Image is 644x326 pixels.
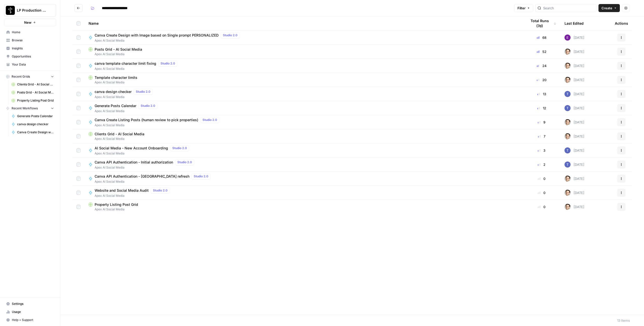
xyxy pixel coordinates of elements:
[12,38,54,43] span: Browse
[617,318,630,323] div: 13 Items
[95,174,189,179] span: Canva API Authentication - [GEOGRAPHIC_DATA] refresh
[527,16,556,30] div: Total Runs (7d)
[565,35,584,41] div: [DATE]
[9,80,56,88] a: Clients Grid - AI Social Media
[527,120,556,125] div: 9
[95,123,221,127] span: Apex AI Social Media
[565,105,571,111] img: zkmx57c8078xtaegktstmz0vv5lu
[4,73,56,80] button: Recent Grids
[95,33,219,38] span: Canva Create Design with Image based on Single prompt PERSONALIZED
[95,202,138,207] span: Property Listing Post Grid
[4,4,56,17] button: Workspace: LP Production Workloads
[17,122,54,126] span: canva design checker
[514,4,533,12] button: Filter
[12,106,38,111] span: Recent Workflows
[95,165,196,170] span: Apex AI Social Media
[95,179,213,184] span: Apex AI Social Media
[565,35,571,41] img: tb834r7wcu795hwbtepf06oxpmnl
[527,35,556,40] div: 68
[565,105,584,111] div: [DATE]
[565,49,584,55] div: [DATE]
[543,6,594,11] input: Search
[9,128,56,136] a: Canva Create Design with Image based on Single prompt PERSONALIZED
[141,104,155,108] span: Studio 2.0
[12,74,30,79] span: Recent Grids
[565,176,571,182] img: j7temtklz6amjwtjn5shyeuwpeb0
[565,119,571,125] img: j7temtklz6amjwtjn5shyeuwpeb0
[95,146,168,151] span: AI Social Media - New Account Onboarding
[527,148,556,153] div: 3
[565,63,571,69] img: j7temtklz6amjwtjn5shyeuwpeb0
[203,118,217,122] span: Studio 2.0
[527,91,556,96] div: 13
[565,190,571,196] img: j7temtklz6amjwtjn5shyeuwpeb0
[565,204,571,210] img: j7temtklz6amjwtjn5shyeuwpeb0
[565,133,584,139] div: [DATE]
[24,20,31,25] span: New
[517,6,526,11] span: Filter
[4,52,56,60] a: Opportunities
[527,176,556,181] div: 0
[9,120,56,128] a: canva design checker
[9,112,56,120] a: Generate Posts Calendar
[17,114,54,118] span: Generate Posts Calendar
[4,316,56,324] button: Help + Support
[17,90,54,95] span: Posts Grid - AI Social Media
[95,38,242,43] span: Apex AI Social Media
[4,60,56,69] a: Your Data
[565,77,571,83] img: j7temtklz6amjwtjn5shyeuwpeb0
[601,6,612,11] span: Create
[153,188,168,193] span: Studio 2.0
[565,161,584,168] div: [DATE]
[89,145,519,156] a: AI Social Media - New Account OnboardingStudio 2.0Apex AI Social Media
[74,4,83,12] button: Go back
[89,75,519,85] a: Template character limitsApex AI Social Media
[4,19,56,26] button: New
[95,67,179,71] span: Apex AI Social Media
[12,30,54,35] span: Home
[4,105,56,112] button: Recent Workflows
[4,28,56,36] a: Home
[89,32,519,43] a: Canva Create Design with Image based on Single prompt PERSONALIZEDStudio 2.0Apex AI Social Media
[95,117,198,122] span: Canva Create Listing Posts (human review to pick properties)
[598,4,620,12] button: Create
[89,207,519,212] span: Apex AI Social Media
[89,187,519,198] a: Website and Social Media AuditStudio 2.0Apex AI Social Media
[89,103,519,113] a: Generate Posts CalendarStudio 2.0Apex AI Social Media
[527,190,556,195] div: 0
[565,63,584,69] div: [DATE]
[95,75,137,80] span: Template character limits
[223,33,237,38] span: Studio 2.0
[12,54,54,59] span: Opportunities
[615,16,628,30] div: Actions
[565,16,584,30] div: Last Edited
[95,193,172,198] span: Apex AI Social Media
[4,300,56,308] a: Settings
[565,119,584,125] div: [DATE]
[89,117,519,127] a: Canva Create Listing Posts (human review to pick properties)Studio 2.0Apex AI Social Media
[89,159,519,170] a: Canva API Authentication - Initial authorizationStudio 2.0Apex AI Social Media
[565,147,571,153] img: zkmx57c8078xtaegktstmz0vv5lu
[527,106,556,111] div: 12
[95,103,136,108] span: Generate Posts Calendar
[4,36,56,44] a: Browse
[12,310,54,314] span: Usage
[89,202,519,212] a: Property Listing Post GridApex AI Social Media
[89,47,519,56] a: Posts Grid - AI Social MediaApex AI Social Media
[95,47,142,52] span: Posts Grid - AI Social Media
[565,147,584,153] div: [DATE]
[565,133,571,139] img: j7temtklz6amjwtjn5shyeuwpeb0
[527,134,556,139] div: 7
[95,151,191,156] span: Apex AI Social Media
[4,308,56,316] a: Usage
[89,137,519,141] span: Apex AI Social Media
[4,44,56,52] a: Insights
[17,8,47,13] span: LP Production Workloads
[527,204,556,209] div: 0
[527,77,556,82] div: 20
[12,62,54,67] span: Your Data
[9,88,56,96] a: Posts Grid - AI Social Media
[95,188,149,193] span: Website and Social Media Audit
[136,89,150,94] span: Studio 2.0
[12,46,54,51] span: Insights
